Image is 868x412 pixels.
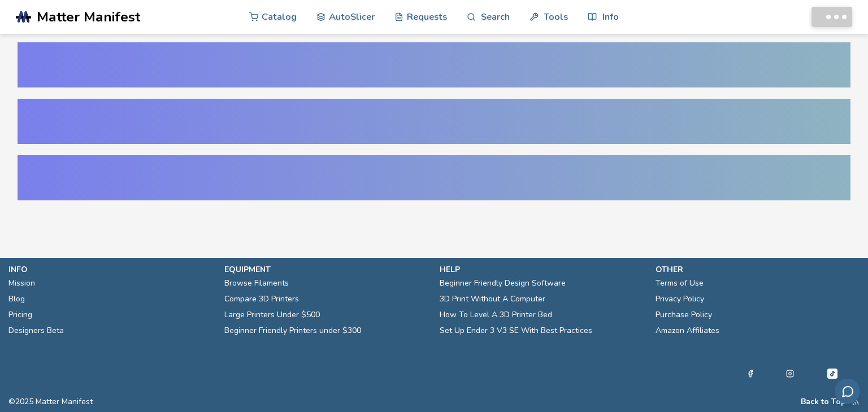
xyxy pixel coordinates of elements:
a: Blog [8,291,25,307]
p: other [656,264,860,275]
a: Facebook [747,367,754,380]
p: help [440,264,644,275]
a: Amazon Affiliates [656,323,719,339]
p: info [8,264,213,275]
a: Designers Beta [8,323,64,339]
a: Large Printers Under $500 [224,307,320,323]
a: Beginner Friendly Printers under $300 [224,323,361,339]
a: Mission [8,275,35,291]
a: RSS Feed [852,397,860,406]
a: Compare 3D Printers [224,291,299,307]
a: Terms of Use [656,275,704,291]
a: Instagram [786,367,794,380]
a: Set Up Ender 3 V3 SE With Best Practices [440,323,592,339]
a: Purchase Policy [656,307,712,323]
a: Tiktok [826,367,839,380]
a: Browse Filaments [224,275,289,291]
button: Back to Top [801,397,846,406]
a: How To Level A 3D Printer Bed [440,307,552,323]
a: Privacy Policy [656,291,704,307]
span: © 2025 Matter Manifest [8,397,93,406]
a: Beginner Friendly Design Software [440,275,566,291]
p: equipment [224,264,429,275]
a: Pricing [8,307,32,323]
a: 3D Print Without A Computer [440,291,545,307]
span: Matter Manifest [37,9,140,25]
button: Send feedback via email [835,379,860,404]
